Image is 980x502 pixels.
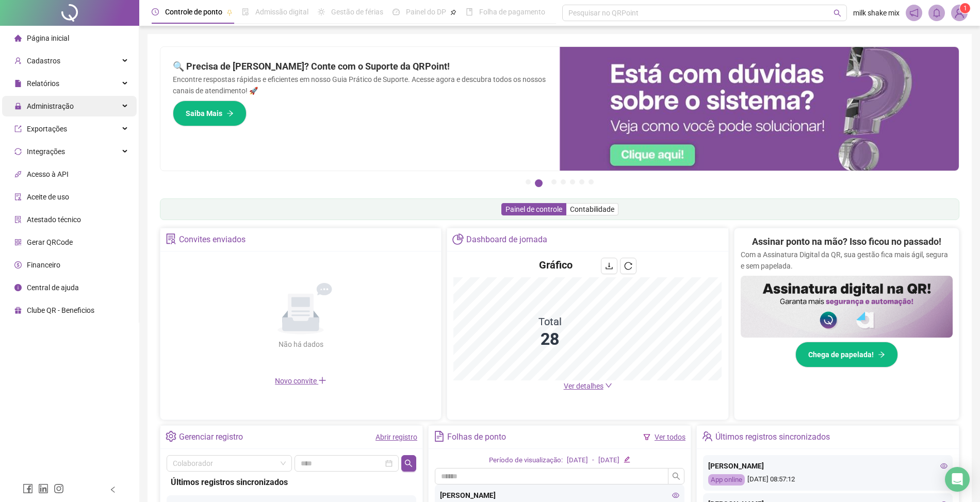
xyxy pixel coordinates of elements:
img: banner%2F02c71560-61a6-44d4-94b9-c8ab97240462.png [741,276,953,338]
span: Central de ajuda [27,283,79,292]
span: pushpin [226,9,233,15]
div: [DATE] [598,455,619,466]
button: Saiba Mais [173,101,247,126]
p: Encontre respostas rápidas e eficientes em nosso Guia Prático de Suporte. Acesse agora e descubra... [173,74,547,96]
span: api [14,171,22,178]
span: qrcode [14,239,22,246]
span: left [109,486,117,493]
div: Open Intercom Messenger [945,467,970,492]
span: Exportações [27,125,67,133]
span: 1 [963,5,967,12]
span: clock-circle [152,8,159,15]
span: sun [318,8,325,15]
span: Atestado técnico [27,215,81,224]
div: [DATE] [567,455,588,466]
span: search [834,9,841,17]
span: Acesso à API [27,170,69,178]
span: export [14,125,22,132]
span: Gerar QRCode [27,238,73,246]
div: Dashboard de jornada [466,231,547,248]
span: Chega de papelada! [808,349,874,360]
span: team [702,431,713,442]
span: plus [318,376,326,384]
span: file-done [242,8,249,15]
span: Saiba Mais [186,108,222,119]
div: [PERSON_NAME] [708,460,948,472]
span: lock [14,103,22,110]
span: eye [672,492,679,499]
button: 2 [535,179,543,187]
button: 6 [579,179,584,185]
span: search [672,472,680,480]
span: arrow-right [878,351,885,358]
button: 1 [526,179,531,185]
span: Gestão de férias [331,8,383,16]
span: Financeiro [27,261,60,269]
div: Período de visualização: [489,455,563,466]
div: Últimos registros sincronizados [715,428,830,446]
div: App online [708,474,745,486]
span: Novo convite [275,377,326,385]
span: Ver detalhes [564,382,603,390]
span: down [605,382,612,389]
span: Integrações [27,147,65,156]
div: [PERSON_NAME] [440,490,679,501]
span: reload [624,262,632,270]
div: Não há dados [253,339,348,350]
span: Clube QR - Beneficios [27,306,94,314]
span: Relatórios [27,79,59,88]
sup: Atualize o seu contato no menu Meus Dados [960,3,970,13]
a: Ver detalhes down [564,382,612,390]
span: Administração [27,102,74,110]
span: linkedin [38,483,48,494]
span: eye [940,462,948,470]
span: edit [624,456,630,463]
span: solution [14,216,22,223]
span: instagram [54,483,64,494]
span: audit [14,193,22,200]
div: Convites enviados [179,231,246,248]
div: Gerenciar registro [179,428,243,446]
span: facebook [23,483,33,494]
a: Abrir registro [375,433,417,441]
div: Últimos registros sincronizados [171,476,412,489]
span: Cadastros [27,57,60,65]
h4: Gráfico [539,258,573,272]
img: banner%2F0cf4e1f0-cb71-40ef-aa93-44bd3d4ee559.png [560,47,959,171]
span: file [14,80,22,87]
span: search [404,459,413,467]
span: filter [643,433,650,441]
div: [DATE] 08:57:12 [708,474,948,486]
a: Ver todos [655,433,685,441]
span: notification [909,8,919,18]
span: file-text [434,431,445,442]
span: Painel de controle [505,205,562,213]
span: solution [166,233,176,244]
span: book [466,8,473,15]
span: home [14,35,22,42]
div: Folhas de ponto [447,428,506,446]
span: setting [166,431,176,442]
span: Página inicial [27,34,69,42]
button: Chega de papelada! [795,342,898,367]
span: Folha de pagamento [479,8,545,16]
span: pushpin [450,9,456,15]
button: 7 [589,179,594,185]
p: Com a Assinatura Digital da QR, sua gestão fica mais ágil, segura e sem papelada. [741,249,953,272]
span: bell [932,8,941,18]
div: - [592,455,594,466]
span: sync [14,148,22,155]
span: user-add [14,57,22,64]
img: 12208 [952,5,967,21]
span: info-circle [14,284,22,291]
span: Aceite de uso [27,193,69,201]
button: 4 [561,179,566,185]
h2: 🔍 Precisa de [PERSON_NAME]? Conte com o Suporte da QRPoint! [173,59,547,74]
span: Contabilidade [570,205,614,213]
span: Controle de ponto [165,8,222,16]
span: gift [14,307,22,314]
span: dollar [14,261,22,269]
span: Admissão digital [255,8,308,16]
button: 5 [570,179,575,185]
span: milk shake mix [853,7,900,19]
